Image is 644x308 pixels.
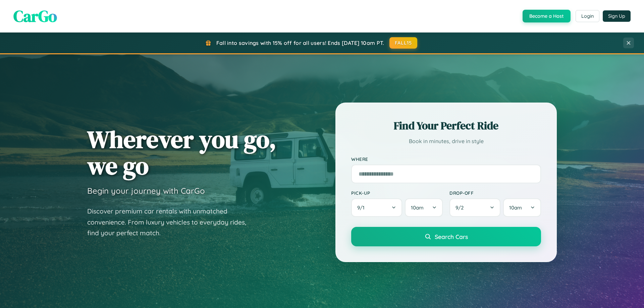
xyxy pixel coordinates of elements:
[216,40,384,46] span: Fall into savings with 15% off for all users! Ends [DATE] 10am PT.
[351,190,443,196] label: Pick-up
[603,10,631,22] button: Sign Up
[523,10,571,22] button: Become a Host
[389,37,418,49] button: FALL15
[576,10,599,22] button: Login
[351,198,402,217] button: 9/1
[435,233,468,240] span: Search Cars
[351,227,541,246] button: Search Cars
[87,126,276,179] h1: Wherever you go, we go
[87,206,255,239] p: Discover premium car rentals with unmatched convenience. From luxury vehicles to everyday rides, ...
[357,204,368,211] span: 9 / 1
[13,5,57,27] span: CarGo
[411,204,424,211] span: 10am
[351,118,541,133] h2: Find Your Perfect Ride
[449,190,541,196] label: Drop-off
[405,198,443,217] button: 10am
[455,204,467,211] span: 9 / 2
[87,186,205,196] h3: Begin your journey with CarGo
[503,198,541,217] button: 10am
[449,198,500,217] button: 9/2
[351,156,541,162] label: Where
[509,204,522,211] span: 10am
[351,136,541,146] p: Book in minutes, drive in style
